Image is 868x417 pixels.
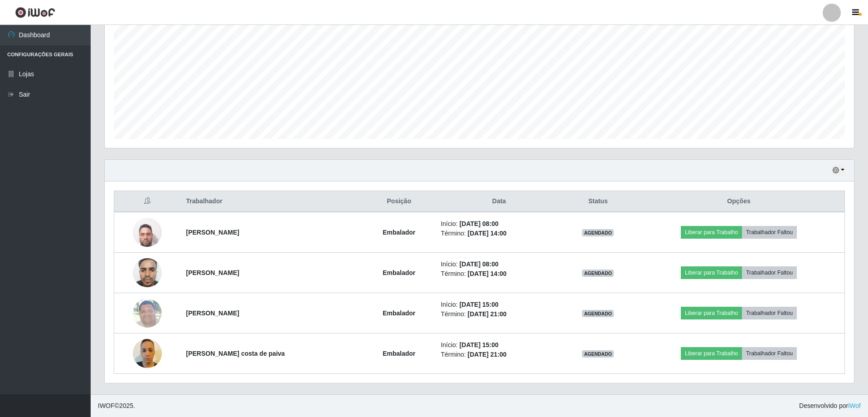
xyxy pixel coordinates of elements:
img: 1729168499099.jpeg [133,213,162,251]
strong: [PERSON_NAME] [186,269,239,276]
time: [DATE] 15:00 [460,301,499,308]
strong: Embalador [383,269,415,276]
li: Término: [441,309,557,319]
img: CoreUI Logo [15,7,55,18]
button: Trabalhador Faltou [742,226,797,239]
span: AGENDADO [582,310,614,317]
time: [DATE] 21:00 [468,351,507,358]
time: [DATE] 08:00 [460,260,499,268]
button: Liberar para Trabalho [681,347,742,360]
img: 1697490161329.jpeg [133,294,162,332]
th: Trabalhador [181,191,363,212]
time: [DATE] 15:00 [460,341,499,348]
span: AGENDADO [582,229,614,236]
button: Trabalhador Faltou [742,307,797,319]
button: Liberar para Trabalho [681,266,742,279]
a: iWof [848,402,861,409]
th: Posição [363,191,435,212]
time: [DATE] 14:00 [468,270,507,277]
strong: Embalador [383,350,415,357]
strong: [PERSON_NAME] [186,309,239,317]
time: [DATE] 21:00 [468,310,507,318]
th: Opções [633,191,844,212]
button: Liberar para Trabalho [681,226,742,239]
button: Trabalhador Faltou [742,266,797,279]
span: © 2025 . [98,401,135,411]
span: IWOF [98,402,115,409]
li: Início: [441,219,557,229]
button: Liberar para Trabalho [681,307,742,319]
span: AGENDADO [582,270,614,277]
strong: Embalador [383,229,415,236]
time: [DATE] 08:00 [460,220,499,227]
button: Trabalhador Faltou [742,347,797,360]
th: Status [563,191,634,212]
li: Início: [441,340,557,350]
span: AGENDADO [582,350,614,358]
li: Início: [441,300,557,309]
th: Data [435,191,563,212]
strong: Embalador [383,309,415,317]
img: 1735509810384.jpeg [133,253,162,292]
li: Término: [441,269,557,279]
img: 1706823313028.jpeg [133,334,162,373]
li: Início: [441,260,557,269]
strong: [PERSON_NAME] costa de paiva [186,350,285,357]
time: [DATE] 14:00 [468,230,507,237]
span: Desenvolvido por [799,401,861,411]
strong: [PERSON_NAME] [186,229,239,236]
li: Término: [441,350,557,359]
li: Término: [441,229,557,238]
